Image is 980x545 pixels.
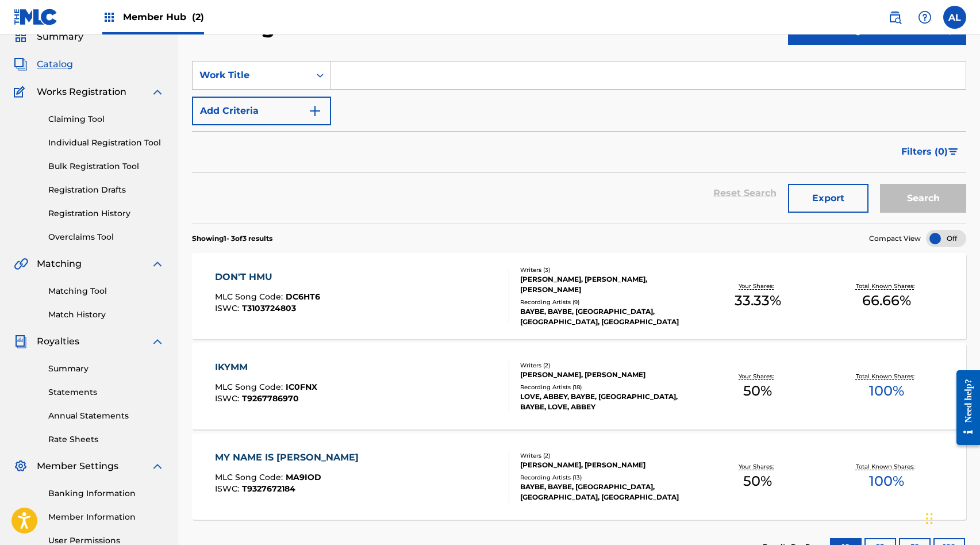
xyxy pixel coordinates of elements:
[192,11,204,22] span: (2)
[520,383,693,392] div: Recording Artists ( 18 )
[520,298,693,306] div: Recording Artists ( 9 )
[856,282,917,290] p: Total Known Shares:
[520,306,693,327] div: BAYBE, BAYBE, [GEOGRAPHIC_DATA], [GEOGRAPHIC_DATA], [GEOGRAPHIC_DATA]
[151,85,164,99] img: expand
[14,30,83,44] a: SummarySummary
[48,285,164,297] a: Matching Tool
[943,6,966,29] div: User Menu
[242,483,295,494] span: T9327672184
[14,459,28,473] img: Member Settings
[48,160,164,172] a: Bulk Registration Tool
[308,104,322,118] img: 9d2ae6d4665cec9f34b9.svg
[215,360,317,374] div: IKYMM
[37,30,83,44] span: Summary
[926,501,933,536] div: Drag
[48,433,164,446] a: Rate Sheets
[286,382,317,392] span: IC0FNX
[48,386,164,398] a: Statements
[901,145,948,159] span: Filters ( 0 )
[856,372,917,381] p: Total Known Shares:
[215,270,320,284] div: DON'T HMU
[48,184,164,196] a: Registration Drafts
[192,343,966,429] a: IKYMMMLC Song Code:IC0FNXISWC:T9267786970Writers (2)[PERSON_NAME], [PERSON_NAME]Recording Artists...
[48,410,164,422] a: Annual Statements
[869,471,904,492] span: 100 %
[151,257,164,271] img: expand
[215,393,242,404] span: ISWC :
[215,382,286,392] span: MLC Song Code :
[520,361,693,370] div: Writers ( 2 )
[520,473,693,482] div: Recording Artists ( 13 )
[739,372,777,381] p: Your Shares:
[242,303,296,313] span: T3103724803
[215,291,286,302] span: MLC Song Code :
[14,9,58,25] img: MLC Logo
[913,6,936,29] div: Help
[37,257,82,271] span: Matching
[215,303,242,313] span: ISWC :
[520,274,693,295] div: [PERSON_NAME], [PERSON_NAME], [PERSON_NAME]
[14,335,28,348] img: Royalties
[48,113,164,125] a: Claiming Tool
[923,490,980,545] iframe: Chat Widget
[48,363,164,375] a: Summary
[199,68,303,82] div: Work Title
[520,392,693,412] div: LOVE, ABBEY, BAYBE, [GEOGRAPHIC_DATA], BAYBE, LOVE, ABBEY
[37,335,79,348] span: Royalties
[883,6,906,29] a: Public Search
[37,85,126,99] span: Works Registration
[743,471,772,492] span: 50 %
[948,148,958,155] img: filter
[37,459,118,473] span: Member Settings
[14,257,28,271] img: Matching
[14,85,29,99] img: Works Registration
[242,393,299,404] span: T9267786970
[520,482,693,502] div: BAYBE, BAYBE, [GEOGRAPHIC_DATA], [GEOGRAPHIC_DATA], [GEOGRAPHIC_DATA]
[735,290,781,311] span: 33.33 %
[192,97,331,125] button: Add Criteria
[48,137,164,149] a: Individual Registration Tool
[520,451,693,460] div: Writers ( 2 )
[894,137,966,166] button: Filters (0)
[151,335,164,348] img: expand
[37,57,73,71] span: Catalog
[48,488,164,500] a: Banking Information
[48,309,164,321] a: Match History
[788,184,868,213] button: Export
[739,462,777,471] p: Your Shares:
[862,290,911,311] span: 66.66 %
[948,362,980,454] iframe: Resource Center
[151,459,164,473] img: expand
[286,472,321,482] span: MA9IOD
[856,462,917,471] p: Total Known Shares:
[888,10,902,24] img: search
[48,511,164,523] a: Member Information
[192,253,966,339] a: DON'T HMUMLC Song Code:DC6HT6ISWC:T3103724803Writers (3)[PERSON_NAME], [PERSON_NAME], [PERSON_NAM...
[215,451,364,465] div: MY NAME IS [PERSON_NAME]
[192,61,966,224] form: Search Form
[192,433,966,520] a: MY NAME IS [PERSON_NAME]MLC Song Code:MA9IODISWC:T9327672184Writers (2)[PERSON_NAME], [PERSON_NAM...
[739,282,777,290] p: Your Shares:
[102,10,116,24] img: Top Rightsholders
[215,472,286,482] span: MLC Song Code :
[520,266,693,274] div: Writers ( 3 )
[869,233,921,244] span: Compact View
[869,381,904,401] span: 100 %
[123,10,204,24] span: Member Hub
[520,370,693,380] div: [PERSON_NAME], [PERSON_NAME]
[14,57,28,71] img: Catalog
[520,460,693,470] div: [PERSON_NAME], [PERSON_NAME]
[48,208,164,220] a: Registration History
[918,10,932,24] img: help
[14,30,28,44] img: Summary
[743,381,772,401] span: 50 %
[48,231,164,243] a: Overclaims Tool
[192,233,272,244] p: Showing 1 - 3 of 3 results
[14,57,73,71] a: CatalogCatalog
[286,291,320,302] span: DC6HT6
[215,483,242,494] span: ISWC :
